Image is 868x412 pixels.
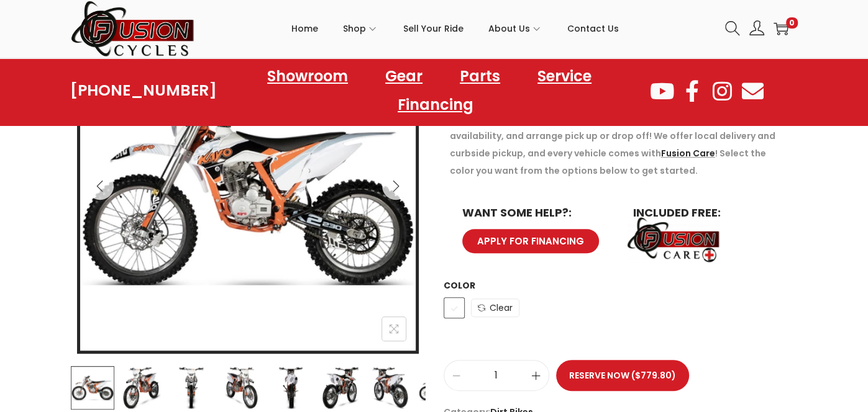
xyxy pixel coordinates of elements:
[525,62,604,91] a: Service
[86,172,114,200] button: Previous
[382,172,409,200] button: Next
[403,13,464,44] span: Sell Your Ride
[269,366,313,410] img: 462cf7_4fa4cb39a0114c3ba5ac7cc1c7727dd5_mv2-100x100.webp
[217,62,648,119] nav: Menu
[462,207,608,218] h6: WANT SOME HELP?:
[319,366,362,410] img: 462cf7_852a83ba31bf417d96705b526269acdc_mv2-100x100.webp
[343,1,378,56] a: Shop
[450,75,792,179] p: Reserve now! For 20% down be the next in line when this vehicle is available. Most of our vehicle...
[447,62,513,91] a: Parts
[368,366,412,410] img: 462cf7_e2f85fb2e6534da4a63136e8d43a50b8_mv2-100x100.webp
[418,366,462,410] img: 462cf7_f53ff3014e8d46e2a72459fc366eb0f2_mv2-100x100.webp
[488,1,542,56] a: About Us
[444,367,549,384] input: Product quantity
[567,13,619,44] span: Contact Us
[291,13,318,44] span: Home
[343,13,366,44] span: Shop
[255,62,360,91] a: Showroom
[471,298,519,317] a: Clear
[633,207,779,218] h6: INCLUDED FREE:
[373,62,435,91] a: Gear
[385,91,486,119] a: Financing
[774,21,788,36] a: 0
[661,147,715,159] a: Fusion Care
[291,1,318,56] a: Home
[462,229,599,253] a: APPLY FOR FINANCING
[70,82,217,99] a: [PHONE_NUMBER]
[488,13,530,44] span: About Us
[219,366,263,410] img: 462cf7_c1fe3c30952143839e1489747a0d266c_mv2-100x100.webp
[80,21,416,356] img: 462cf7_f53ff3014e8d46e2a72459fc366eb0f2_mv2-600x600.webp
[70,366,114,410] img: 462cf7_f53ff3014e8d46e2a72459fc366eb0f2_mv2-300x300.webp
[170,366,213,410] img: 462cf7_ae48add712d7459992785a513e94a95e_mv2-100x100.webp
[556,360,689,391] button: Reserve Now ($779.80)
[444,279,475,292] label: Color
[567,1,619,56] a: Contact Us
[195,1,716,56] nav: Primary navigation
[403,1,464,56] a: Sell Your Ride
[477,236,584,246] span: APPLY FOR FINANCING
[120,366,163,410] img: 462cf7_1be8492286164242943c1735c091c77d_mv2-100x100.webp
